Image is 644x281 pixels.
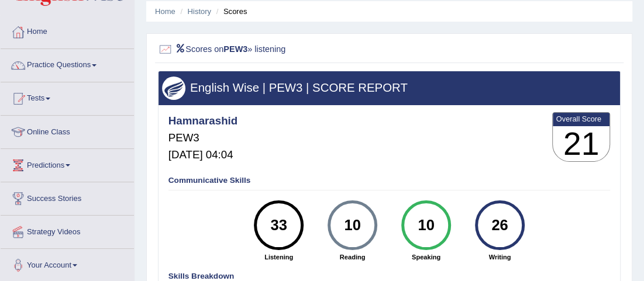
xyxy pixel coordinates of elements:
[168,272,611,281] h4: Skills Breakdown
[394,252,458,262] strong: Speaking
[168,115,237,127] h4: Hamnarashid
[162,77,185,100] img: wings.png
[158,42,445,57] h2: Scores on » listening
[334,204,370,247] div: 10
[481,204,518,247] div: 26
[260,204,297,247] div: 33
[1,182,134,211] a: Success Stories
[247,252,311,262] strong: Listening
[1,149,134,178] a: Predictions
[553,126,610,162] h3: 21
[408,204,444,247] div: 10
[556,115,607,123] b: Overall Score
[168,132,237,144] h5: PEW3
[155,7,175,16] a: Home
[1,49,134,78] a: Practice Questions
[1,82,134,112] a: Tests
[168,176,611,185] h4: Communicative Skills
[188,7,211,16] a: History
[1,216,134,245] a: Strategy Videos
[468,252,532,262] strong: Writing
[223,44,247,53] b: PEW3
[1,249,134,278] a: Your Account
[168,149,237,161] h5: [DATE] 04:04
[321,252,384,262] strong: Reading
[213,6,247,17] li: Scores
[1,116,134,145] a: Online Class
[1,16,134,45] a: Home
[162,81,616,94] h3: English Wise | PEW3 | SCORE REPORT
